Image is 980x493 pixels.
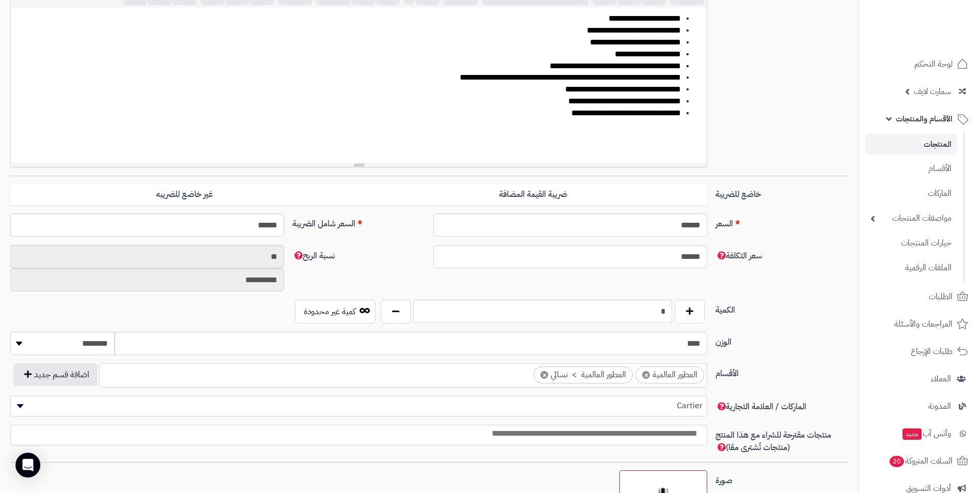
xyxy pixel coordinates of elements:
[865,182,957,205] a: الماركات
[865,421,974,446] a: وآتس آبجديد
[896,112,953,126] span: الأقسام والمنتجات
[865,312,974,336] a: المراجعات والأسئلة
[865,449,974,473] a: السلات المتروكة20
[929,289,953,304] span: الطلبات
[865,158,957,180] a: الأقسام
[914,57,953,71] span: لوحة التحكم
[911,344,953,359] span: طلبات الإرجاع
[865,257,957,279] a: الملفات الرقمية
[914,84,951,99] span: سمارت لايف
[10,396,707,417] span: Cartier
[715,250,762,262] span: سعر التكلفة
[540,371,548,379] span: ×
[711,184,852,201] label: خاضع للضريبة
[865,366,974,391] a: العملاء
[928,399,951,413] span: المدونة
[931,372,951,386] span: العملاء
[359,184,707,205] label: ضريبة القيمة المضافة
[865,394,974,419] a: المدونة
[15,453,40,477] div: Open Intercom Messenger
[890,455,905,467] span: 20
[865,284,974,309] a: الطلبات
[642,371,650,379] span: ×
[288,213,429,230] label: السعر شامل الضريبة
[534,366,633,383] li: العطور العالمية > نسائي
[715,400,806,413] span: الماركات / العلامة التجارية
[901,426,951,441] span: وآتس آب
[711,213,852,230] label: السعر
[11,398,707,413] span: Cartier
[711,363,852,380] label: الأقسام
[865,232,957,254] a: خيارات المنتجات
[889,454,953,468] span: السلات المتروكة
[13,363,98,386] button: اضافة قسم جديد
[894,317,953,331] span: المراجعات والأسئلة
[910,8,970,29] img: logo-2.png
[292,250,335,262] span: نسبة الربح
[865,52,974,76] a: لوحة التحكم
[865,339,974,364] a: طلبات الإرجاع
[711,470,852,487] label: صورة
[715,429,831,454] span: منتجات مقترحة للشراء مع هذا المنتج (منتجات تُشترى معًا)
[865,134,957,155] a: المنتجات
[711,300,852,316] label: الكمية
[711,332,852,348] label: الوزن
[635,366,704,383] li: العطور العالمية
[865,207,957,229] a: مواصفات المنتجات
[10,184,359,205] label: غير خاضع للضريبه
[903,428,922,440] span: جديد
